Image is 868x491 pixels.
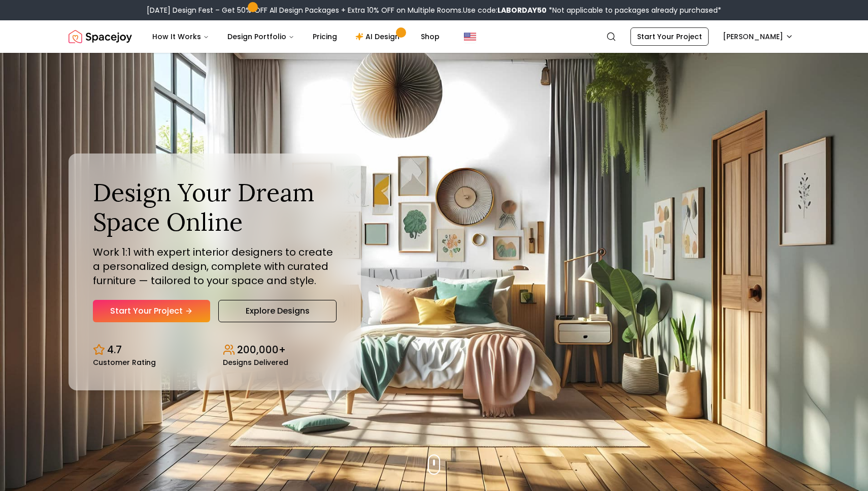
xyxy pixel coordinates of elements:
b: LABORDAY50 [497,5,547,15]
a: Start Your Project [93,300,210,322]
button: How It Works [144,26,217,47]
div: [DATE] Design Fest – Get 50% OFF All Design Packages + Extra 10% OFF on Multiple Rooms. [147,5,721,15]
img: United States [464,30,476,43]
p: 200,000+ [237,343,286,357]
a: AI Design [347,26,411,47]
button: [PERSON_NAME] [717,27,799,46]
a: Shop [413,26,448,47]
h1: Design Your Dream Space Online [93,178,337,236]
small: Designs Delivered [223,359,288,366]
p: 4.7 [107,343,122,357]
button: Design Portfolio [219,26,303,47]
a: Start Your Project [630,27,709,46]
a: Spacejoy [69,26,132,47]
a: Pricing [305,26,345,47]
a: Explore Designs [218,300,337,322]
img: Spacejoy Logo [69,26,132,47]
nav: Global [69,20,799,53]
p: Work 1:1 with expert interior designers to create a personalized design, complete with curated fu... [93,245,337,288]
div: Design stats [93,334,337,366]
span: Use code: [463,5,547,15]
small: Customer Rating [93,359,156,366]
nav: Main [144,26,448,47]
span: *Not applicable to packages already purchased* [547,5,721,15]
